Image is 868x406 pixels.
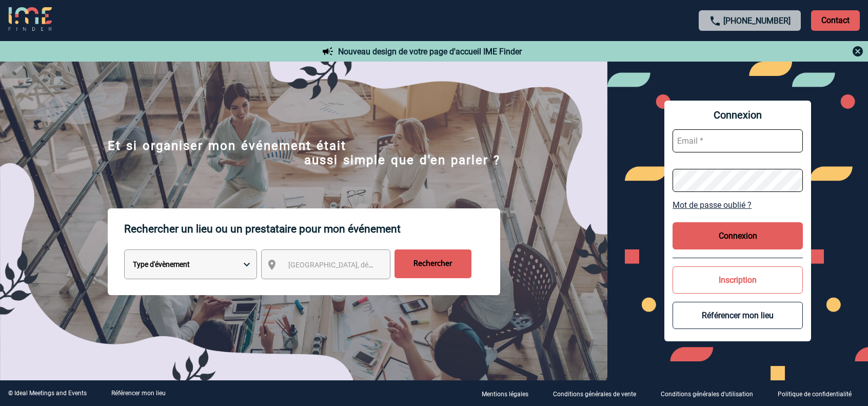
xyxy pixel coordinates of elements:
p: Rechercher un lieu ou un prestataire pour mon événement [124,208,500,249]
span: Connexion [673,109,803,121]
input: Rechercher [394,249,471,278]
a: Conditions générales d'utilisation [653,389,770,398]
a: Mentions légales [474,389,545,398]
input: Email * [673,129,803,152]
button: Connexion [673,222,803,249]
a: Référencer mon lieu [111,390,166,397]
a: [PHONE_NUMBER] [723,16,791,26]
p: Conditions générales d'utilisation [661,391,753,398]
button: Inscription [673,266,803,294]
p: Mentions légales [482,391,528,398]
img: call-24-px.png [709,15,721,27]
p: Conditions générales de vente [553,391,636,398]
a: Mot de passe oublié ? [673,200,803,210]
a: Conditions générales de vente [545,389,653,398]
p: Contact [811,10,860,31]
button: Référencer mon lieu [673,302,803,329]
a: Politique de confidentialité [770,389,868,398]
div: © Ideal Meetings and Events [8,390,87,397]
span: [GEOGRAPHIC_DATA], département, région... [288,261,431,269]
p: Politique de confidentialité [778,391,852,398]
